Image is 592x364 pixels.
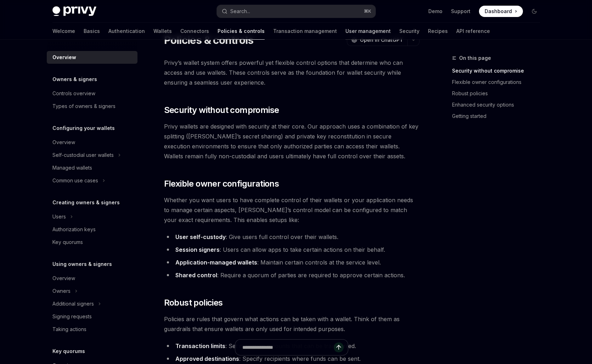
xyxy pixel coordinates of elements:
div: Overview [52,53,76,62]
img: dark logo [52,6,96,16]
a: Wallets [153,23,172,40]
div: Users [52,212,66,221]
h5: Using owners & signers [52,260,112,268]
a: Policies & controls [218,23,265,40]
h5: Owners & signers [52,75,97,84]
span: Flexible owner configurations [164,178,279,189]
a: Robust policies [452,88,546,99]
button: Toggle dark mode [529,6,540,17]
button: Send message [334,342,344,352]
div: Key quorums [52,238,83,246]
a: Security without compromise [452,65,546,76]
li: : Give users full control over their wallets. [164,232,419,242]
div: Types of owners & signers [52,102,115,110]
a: Managed wallets [47,161,137,174]
button: Toggle Self-custodial user wallets section [47,149,137,161]
span: Security without compromise [164,104,279,116]
a: Overview [47,136,137,149]
a: Flexible owner configurations [452,76,546,88]
button: Open in ChatGPT [347,34,407,46]
a: Recipes [428,23,448,40]
a: Support [451,8,470,15]
div: Owners [52,287,71,295]
a: Welcome [52,23,75,40]
div: Common use cases [52,176,98,185]
a: Transaction management [273,23,337,40]
strong: User self-custody [175,233,226,240]
button: Toggle Common use cases section [47,174,137,187]
a: Connectors [180,23,209,40]
a: Demo [428,8,442,15]
a: Security [399,23,419,40]
a: Types of owners & signers [47,100,137,113]
span: Privy’s wallet system offers powerful yet flexible control options that determine who can access ... [164,58,419,87]
span: Policies are rules that govern what actions can be taken with a wallet. Think of them as guardrai... [164,314,419,334]
div: Additional signers [52,300,94,308]
div: Controls overview [52,89,95,98]
span: Dashboard [485,8,512,15]
a: Controls overview [47,87,137,100]
button: Open search [217,5,376,18]
a: Authorization keys [47,223,137,236]
a: Getting started [452,110,546,122]
h5: Creating owners & signers [52,198,120,207]
span: Open in ChatGPT [360,36,403,44]
a: Signing requests [47,310,137,323]
div: Taking actions [52,325,86,334]
strong: Session signers [175,246,220,253]
button: Toggle Additional signers section [47,297,137,310]
div: Managed wallets [52,164,92,172]
div: Signing requests [52,312,92,321]
li: : Users can allow apps to take certain actions on their behalf. [164,245,419,255]
span: ⌘ K [364,8,371,14]
li: : Maintain certain controls at the service level. [164,257,419,267]
h5: Key quorums [52,347,85,356]
a: API reference [456,23,490,40]
span: Privy wallets are designed with security at their core. Our approach uses a combination of key sp... [164,121,419,161]
h1: Policies & controls [164,34,254,46]
strong: Application-managed wallets [175,259,257,266]
div: Overview [52,274,75,283]
span: Robust policies [164,297,223,308]
li: : Require a quorum of parties are required to approve certain actions. [164,270,419,280]
a: Basics [84,23,100,40]
a: Overview [47,51,137,64]
div: Authorization keys [52,225,96,234]
a: Key quorums [47,236,137,249]
div: Search... [230,7,250,16]
span: On this page [459,54,491,62]
a: Enhanced security options [452,99,546,110]
button: Toggle Owners section [47,285,137,297]
a: Taking actions [47,323,137,336]
a: Dashboard [479,6,523,17]
span: Whether you want users to have complete control of their wallets or your application needs to man... [164,195,419,225]
a: Authentication [108,23,145,40]
strong: Shared control [175,272,217,279]
button: Toggle Users section [47,210,137,223]
div: Overview [52,138,75,147]
input: Ask a question... [242,340,334,355]
div: Self-custodial user wallets [52,151,114,159]
h5: Configuring your wallets [52,124,115,132]
a: User management [345,23,391,40]
a: Overview [47,272,137,285]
